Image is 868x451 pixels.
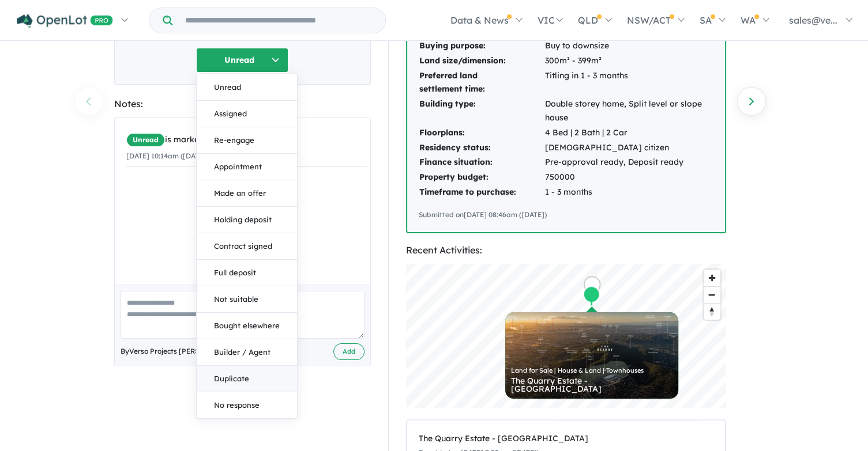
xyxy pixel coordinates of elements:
button: Assigned [197,100,297,127]
div: is marked. [126,133,367,147]
div: Unread [196,73,298,418]
td: Buy to downsize [544,39,713,54]
div: The Quarry Estate - [GEOGRAPHIC_DATA] [419,432,713,446]
button: Re-engage [197,127,297,153]
div: Land for Sale | House & Land | Townhouses [511,367,672,374]
td: Pre-approval ready, Deposit ready [544,155,713,170]
td: Double storey home, Split level or slope house [544,97,713,126]
button: Unread [197,74,297,100]
button: Reset bearing to north [704,303,720,320]
div: Map marker [583,285,600,306]
canvas: Map [406,264,726,408]
td: 750000 [544,170,713,185]
td: Finance situation: [419,155,544,170]
td: Timeframe to purchase: [419,185,544,200]
button: Builder / Agent [197,339,297,365]
button: Holding deposit [197,206,297,233]
td: Preferred land settlement time: [419,69,544,97]
button: Bought elsewhere [197,312,297,339]
button: No response [197,392,297,418]
input: Try estate name, suburb, builder or developer [175,8,383,33]
span: sales@ve... [789,14,837,26]
td: Buying purpose: [419,39,544,54]
span: Reset bearing to north [704,304,720,320]
div: Map marker [583,275,600,297]
button: Full deposit [197,259,297,286]
button: Appointment [197,153,297,180]
button: Made an offer [197,180,297,206]
div: Submitted on [DATE] 08:46am ([DATE]) [419,209,713,221]
img: Openlot PRO Logo White [17,14,113,28]
span: Zoom out [704,287,720,303]
button: Zoom in [704,270,720,286]
div: Notes: [114,96,371,112]
div: Recent Activities: [406,242,726,258]
button: Zoom out [704,286,720,303]
button: Not suitable [197,286,297,312]
td: [DEMOGRAPHIC_DATA] citizen [544,141,713,156]
span: By Verso Projects [PERSON_NAME] [121,346,238,357]
button: Contract signed [197,233,297,259]
td: Building type: [419,97,544,126]
td: 1 - 3 months [544,185,713,200]
td: Land size/dimension: [419,54,544,69]
button: Unread [196,48,288,73]
button: Add [333,343,365,360]
div: The Quarry Estate - [GEOGRAPHIC_DATA] [511,377,672,393]
td: Residency status: [419,141,544,156]
td: 4 Bed | 2 Bath | 2 Car [544,126,713,141]
small: [DATE] 10:14am ([DATE]) [126,151,208,160]
td: Property budget: [419,170,544,185]
td: 300m² - 399m² [544,54,713,69]
td: Floorplans: [419,126,544,141]
span: Unread [126,133,165,147]
button: Duplicate [197,365,297,392]
td: Titling in 1 - 3 months [544,69,713,97]
a: Land for Sale | House & Land | Townhouses The Quarry Estate - [GEOGRAPHIC_DATA] [505,312,678,399]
